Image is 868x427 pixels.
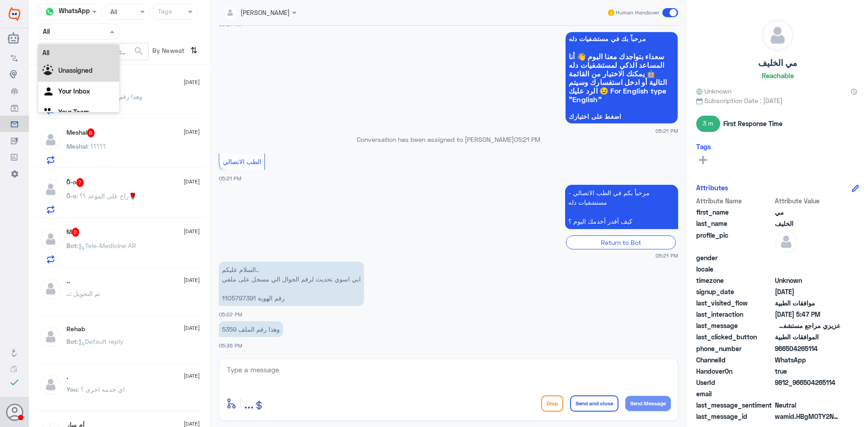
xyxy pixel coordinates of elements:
span: : راح على الموعد ؟؟🌹 [76,192,137,200]
span: ChannelId [696,355,773,365]
div: Return to Bot [566,235,676,249]
span: last_clicked_button [696,332,773,342]
span: HandoverOn [696,366,773,376]
button: Send and close [570,395,618,412]
span: موافقات الطبية [775,298,840,308]
span: مرحباً بك في مستشفيات دله [569,35,675,42]
span: 05:36 PM [219,343,242,348]
button: Send Message [625,396,671,411]
h5: .. [66,277,70,285]
span: 05:21 PM [219,175,241,181]
span: signup_date [696,287,773,296]
button: Avatar [6,404,23,421]
p: 17/9/2025, 5:21 PM [565,185,678,229]
span: 2025-09-17T14:45:28.5Z [775,287,840,296]
b: All [42,49,49,56]
span: 7 [76,178,84,187]
span: عزيزي مراجع مستشفى دله - قسم الموافقات - أهلا وسهلا بك يرجى تزويدنا بالمعلومات التالية لخدمتك بشك... [775,321,840,330]
span: true [775,366,840,376]
span: ... [244,395,254,411]
span: الخليف [775,219,840,228]
span: 2025-09-17T14:47:42.689Z [775,310,840,319]
span: Bot [66,338,77,345]
span: last_visited_flow [696,298,773,308]
span: 05:22 PM [219,311,242,317]
span: wamid.HBgMOTY2NTA0MjY1MTE0FQIAEhgUM0FEOTFBRTI0QkZDRDU3MkY4NDAA [775,412,840,421]
span: First Response Time [723,119,783,128]
img: defaultAdmin.png [39,128,62,151]
h5: ً0-o [66,178,84,187]
span: 2 [72,228,80,237]
h5: مي الخليف [758,58,797,68]
span: [DATE] [184,324,200,332]
img: Widebot Logo [9,7,20,21]
span: null [775,264,840,274]
span: اضغط على اختيارك [569,113,675,120]
div: Tags [156,6,172,18]
img: defaultAdmin.png [775,230,797,253]
span: Attribute Name [696,196,773,206]
span: [DATE] [184,78,200,86]
span: null [775,253,840,263]
span: Bot [66,242,77,249]
b: Unassigned [58,66,93,74]
span: [DATE] [184,178,200,186]
img: yourTeam.svg [42,106,56,120]
span: 0 [775,400,840,410]
img: defaultAdmin.png [39,325,62,348]
span: 2 [775,355,840,365]
span: By Newest [149,43,187,61]
span: timezone [696,276,773,285]
input: Search by Name, Local etc… [38,43,148,60]
span: UserId [696,378,773,387]
span: You [66,385,77,393]
span: null [775,389,840,399]
button: ... [244,393,254,413]
span: [DATE] [184,128,200,136]
i: ⇅ [190,43,198,58]
span: [DATE] [184,276,200,284]
span: gender [696,253,773,263]
span: 05:21 PM [219,21,241,27]
span: [DATE] [184,227,200,235]
span: 6 [87,128,95,137]
p: Conversation has been assigned to [PERSON_NAME] [219,135,678,144]
span: last_message [696,321,773,330]
span: [DATE] [184,372,200,380]
button: search [133,44,144,59]
span: 05:21 PM [514,136,540,143]
span: الموافقات الطبية [775,332,840,342]
span: 05:21 PM [656,252,678,259]
button: Drop [541,395,563,412]
span: ً0-o [66,192,76,200]
b: Your Inbox [58,87,90,95]
h5: M [66,228,80,237]
span: search [133,46,144,56]
span: email [696,389,773,399]
span: first_name [696,207,773,217]
img: defaultAdmin.png [39,277,62,300]
h6: Reachable [762,71,794,80]
span: : اي خدمه اخرى ؟ [77,385,125,393]
img: defaultAdmin.png [39,373,62,396]
b: Your Team [58,108,89,116]
span: Attribute Value [775,196,840,206]
span: 9812_966504265114 [775,378,840,387]
span: Human Handover [616,9,659,17]
span: last_name [696,219,773,228]
img: defaultAdmin.png [39,228,62,250]
span: 3 m [696,116,720,132]
span: last_message_id [696,412,773,421]
span: : Default reply [77,338,123,345]
span: Meshal [66,142,87,150]
h5: Rehab [66,325,85,333]
span: phone_number [696,344,773,353]
span: locale [696,264,773,274]
span: last_interaction [696,310,773,319]
h6: Tags [696,142,711,150]
span: الطب الاتصالي [223,158,261,165]
img: defaultAdmin.png [39,178,62,201]
p: 17/9/2025, 5:36 PM [219,321,283,337]
span: last_message_sentiment [696,400,773,410]
h6: Attributes [696,183,728,192]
